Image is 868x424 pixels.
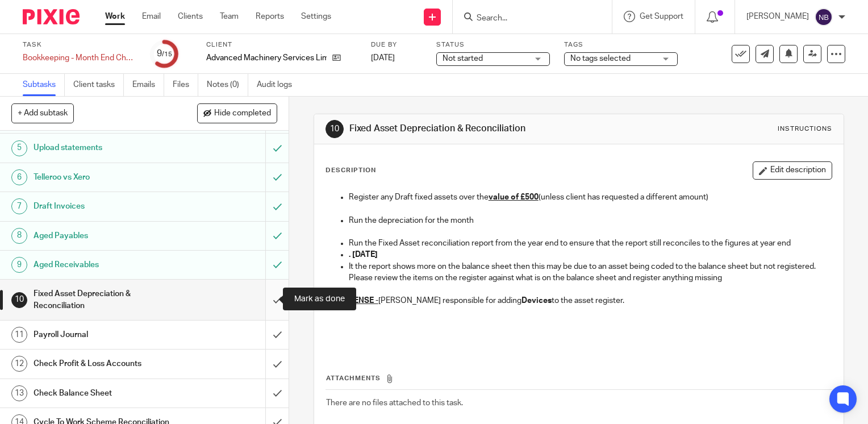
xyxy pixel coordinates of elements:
[349,238,832,249] p: Run the Fixed Asset reconciliation report from the year end to ensure that the report still recon...
[34,256,181,273] h1: Aged Receivables
[178,11,203,22] a: Clients
[11,292,27,308] div: 10
[753,161,832,180] button: Edit description
[34,169,181,186] h1: Telleroo vs Xero
[173,74,198,96] a: Files
[325,166,376,175] p: Description
[11,228,27,244] div: 8
[349,261,832,284] p: It the report shows more on the balance sheet then this may be due to an asset being coded to the...
[23,40,136,49] label: Task
[11,103,74,123] button: + Add subtask
[325,120,344,138] div: 10
[326,295,832,306] p: [PERSON_NAME] responsible for adding to the asset register.
[436,40,550,49] label: Status
[326,399,463,407] span: There are no files attached to this task.
[220,11,239,22] a: Team
[11,385,27,401] div: 13
[11,140,27,156] div: 5
[521,297,552,305] strong: Devices
[132,74,164,96] a: Emails
[157,47,172,60] div: 9
[489,193,539,201] u: value of £500
[214,109,271,118] span: Hide completed
[207,74,248,96] a: Notes (0)
[206,40,357,49] label: Client
[11,198,27,214] div: 7
[34,285,181,314] h1: Fixed Asset Depreciation & Reconciliation
[778,124,832,134] div: Instructions
[256,11,284,22] a: Reports
[34,326,181,343] h1: Payroll Journal
[349,215,832,226] p: Run the depreciation for the month
[34,198,181,215] h1: Draft Invoices
[349,123,603,135] h1: Fixed Asset Depreciation & Reconciliation
[23,9,80,24] img: Pixie
[34,385,181,402] h1: Check Balance Sheet
[443,55,483,63] span: Not started
[34,139,181,156] h1: Upload statements
[371,54,395,62] span: [DATE]
[326,297,378,305] u: TIDALSENSE -
[349,192,832,203] p: Register any Draft fixed assets over the (unless client has requested a different amount)
[197,103,277,123] button: Hide completed
[11,327,27,343] div: 11
[23,52,136,64] div: Bookkeeping - Month End Checks
[564,40,678,49] label: Tags
[23,74,65,96] a: Subtasks
[34,227,181,244] h1: Aged Payables
[11,257,27,273] div: 9
[815,8,833,26] img: svg%3E
[326,375,381,381] span: Attachments
[73,74,124,96] a: Client tasks
[746,11,809,22] p: [PERSON_NAME]
[371,40,422,49] label: Due by
[162,51,172,57] small: /15
[34,355,181,372] h1: Check Profit & Loss Accounts
[475,14,578,24] input: Search
[257,74,301,96] a: Audit logs
[301,11,331,22] a: Settings
[105,11,125,22] a: Work
[11,356,27,372] div: 12
[142,11,161,22] a: Email
[640,13,683,20] span: Get Support
[349,251,378,259] strong: . [DATE]
[11,169,27,185] div: 6
[570,55,631,63] span: No tags selected
[206,52,327,64] p: Advanced Machinery Services Limited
